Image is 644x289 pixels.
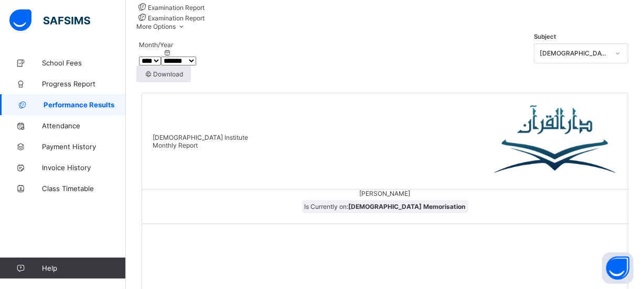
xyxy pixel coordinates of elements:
b: [DEMOGRAPHIC_DATA] Memorisation [349,203,466,210]
span: More Options [136,23,186,30]
span: Performance Results [44,101,126,109]
div: [DEMOGRAPHIC_DATA] Memorisation [540,49,609,57]
button: Open asap [602,252,634,284]
span: Quality of New Lesson [11,219,310,227]
span: Below Average [460,271,502,278]
span: Progress Report [42,80,126,88]
span: Download [144,70,183,78]
span: [PERSON_NAME] [360,190,411,197]
span: Help [42,264,125,272]
span: Month/Year [139,41,173,49]
span: [PERSON_NAME] [289,94,394,110]
span: Invoice History [42,163,126,172]
span: Subject [534,33,556,40]
span: Quality of Revision [11,271,310,278]
span: Full Time Girls Class 1 [310,115,373,123]
span: School Fees [42,59,126,67]
span: no Description [11,235,45,241]
span: Class Timetable [42,184,126,193]
span: Is Currently on: [302,200,468,213]
span: Examination Report [148,4,205,12]
span: Average [470,227,492,234]
img: school logo [268,11,373,74]
span: Monthly Report [153,141,198,149]
span: STUDENT ACADEMIC PROFILE REPORT [1,148,641,159]
span: Examination Report [148,14,205,22]
span: Mid-Year [1,164,641,172]
span: Quality of MD [11,252,310,260]
img: Darul Quran Institute [494,104,617,177]
span: ACADEMIC REPORT [278,193,364,204]
span: Attendance [42,121,126,130]
span: Payment History [42,142,126,151]
span: Average [470,252,492,260]
img: safsims [9,9,90,31]
span: [DEMOGRAPHIC_DATA] Institute [153,134,248,141]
